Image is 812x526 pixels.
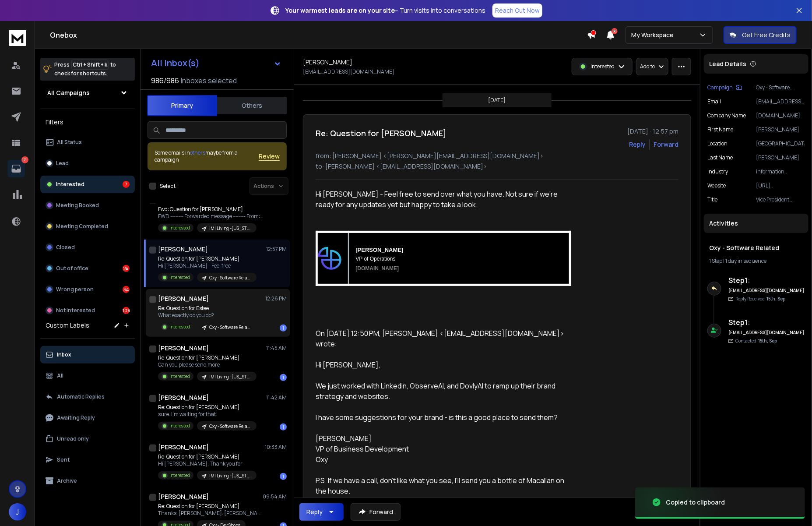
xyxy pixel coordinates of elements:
[40,388,135,406] button: Automatic Replies
[40,84,135,102] button: All Campaigns
[40,451,135,469] button: Sent
[316,127,446,139] h1: Re: Question for [PERSON_NAME]
[158,443,209,452] h1: [PERSON_NAME]
[123,286,130,293] div: 34
[57,435,89,442] p: Unread only
[259,152,280,161] button: Review
[169,423,190,429] p: Interested
[21,156,28,163] p: 171
[265,295,287,302] p: 12:26 PM
[158,213,263,220] p: FWD ---------- Forwarded message --------- From: [PERSON_NAME]
[209,423,251,430] p: Oxy - Software Related
[158,354,257,361] p: Re: Question for [PERSON_NAME]
[709,258,803,265] div: |
[158,361,257,368] p: Can you please send more
[356,247,404,253] span: [PERSON_NAME]
[181,75,237,86] h3: Inboxes selected
[40,409,135,427] button: Awaiting Reply
[280,424,287,431] div: 1
[758,338,777,344] span: 15th, Sep
[57,393,105,400] p: Automatic Replies
[40,346,135,364] button: Inbox
[316,328,571,349] div: On [DATE] 12:50 PM, [PERSON_NAME] <[EMAIL_ADDRESS][DOMAIN_NAME]> wrote:
[158,411,257,418] p: sure. I'm waiting for that.
[169,274,190,281] p: Interested
[285,6,485,15] p: – Turn visits into conversations
[158,206,263,213] p: Fwd: Question for [PERSON_NAME]
[266,345,287,352] p: 11:45 AM
[57,414,95,421] p: Awaiting Reply
[56,223,108,230] p: Meeting Completed
[56,307,95,314] p: Not Interested
[40,367,135,385] button: All
[57,351,71,358] p: Inbox
[169,324,190,330] p: Interested
[151,75,179,86] span: 986 / 986
[316,360,571,370] div: Hi [PERSON_NAME],
[40,472,135,490] button: Archive
[57,139,82,146] p: All Status
[158,312,257,319] p: What exactly do you do?
[707,98,721,105] p: Email
[492,4,542,18] a: Reach Out Now
[756,154,805,161] p: [PERSON_NAME]
[707,140,728,147] p: location
[50,30,587,40] h1: Onebox
[704,214,808,233] div: Activities
[280,325,287,332] div: 1
[280,374,287,381] div: 1
[158,305,257,312] p: Re: Question for Estee
[158,510,263,517] p: Thanks, [PERSON_NAME]. [PERSON_NAME] - Drop
[151,59,200,67] h1: All Inbox(s)
[158,294,209,303] h1: [PERSON_NAME]
[40,281,135,298] button: Wrong person34
[266,394,287,401] p: 11:42 AM
[707,84,733,91] p: Campaign
[169,472,190,479] p: Interested
[7,160,25,177] a: 171
[40,197,135,214] button: Meeting Booked
[756,84,805,91] p: Oxy - Software Related
[9,503,26,521] button: J
[266,246,287,253] p: 12:57 PM
[155,149,259,163] div: Some emails in maybe from a campaign
[169,373,190,380] p: Interested
[627,127,678,136] p: [DATE] : 12:57 pm
[725,257,766,265] span: 1 day in sequence
[316,444,571,454] div: VP of Business Development
[158,404,257,411] p: Re: Question for [PERSON_NAME]
[158,344,209,353] h1: [PERSON_NAME]
[158,503,263,510] p: Re: Question for [PERSON_NAME]
[356,265,399,272] a: [DOMAIN_NAME]
[735,338,777,344] p: Contacted
[40,430,135,448] button: Unread only
[631,31,677,39] p: My Workspace
[40,134,135,151] button: All Status
[495,6,540,15] p: Reach Out Now
[728,329,805,336] h6: [EMAIL_ADDRESS][DOMAIN_NAME]
[40,176,135,193] button: Interested7
[9,30,26,46] img: logo
[56,160,69,167] p: Lead
[299,503,344,521] button: Reply
[351,503,401,521] button: Forward
[612,28,618,34] span: 50
[190,149,205,156] span: others
[217,96,287,115] button: Others
[209,225,251,232] p: IMI Living -[US_STATE] HNWI_
[316,433,571,444] div: [PERSON_NAME]
[209,473,251,479] p: IMI Living -[US_STATE] HNWI_
[158,245,208,254] h1: [PERSON_NAME]
[756,126,805,133] p: [PERSON_NAME]
[318,247,341,270] img: glyph-gradient-md.png
[640,63,655,70] p: Add to
[123,265,130,272] div: 24
[756,168,805,175] p: information technology & services
[303,58,352,67] h1: [PERSON_NAME]
[57,372,63,379] p: All
[654,140,678,149] div: Forward
[666,498,725,507] div: Copied to clipboard
[40,116,135,128] h3: Filters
